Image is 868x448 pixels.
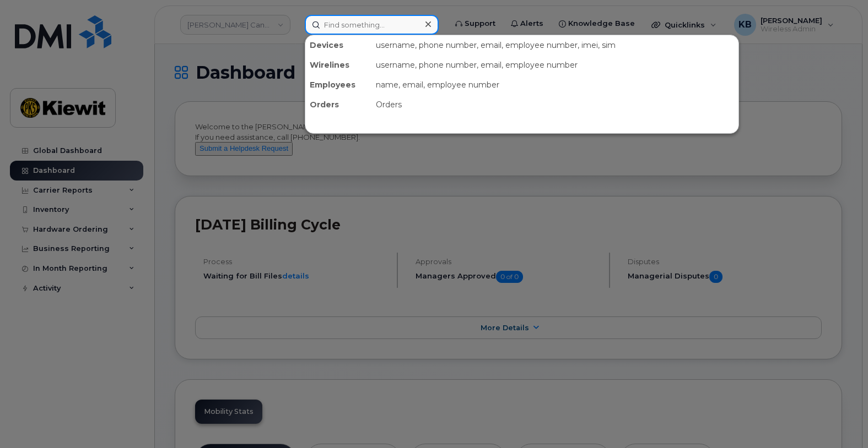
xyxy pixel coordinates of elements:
div: Orders [305,95,371,114]
div: Devices [305,35,371,55]
div: Wirelines [305,55,371,75]
div: Employees [305,75,371,95]
div: Orders [371,95,738,114]
div: name, email, employee number [371,75,738,95]
iframe: Messenger Launcher [820,400,860,440]
div: username, phone number, email, employee number [371,55,738,75]
div: username, phone number, email, employee number, imei, sim [371,35,738,55]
